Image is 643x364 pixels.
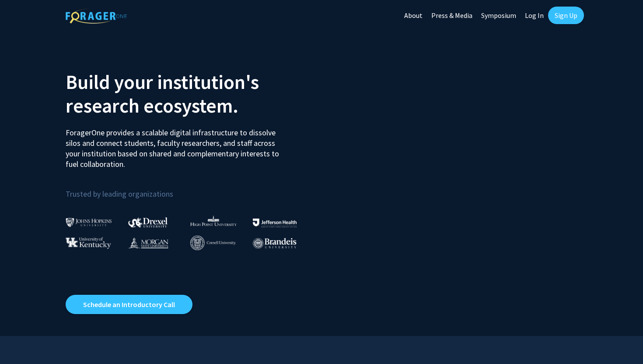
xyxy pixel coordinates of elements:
a: Sign Up [548,7,584,24]
img: Cornell University [190,236,236,250]
p: ForagerOne provides a scalable digital infrastructure to dissolve silos and connect students, fac... [66,121,285,170]
img: Morgan State University [128,237,168,248]
img: High Point University [190,216,237,226]
p: Trusted by leading organizations [66,177,315,201]
img: Brandeis University [253,238,297,249]
img: Thomas Jefferson University [253,219,297,227]
img: University of Kentucky [66,237,111,249]
img: Johns Hopkins University [66,218,112,227]
a: Opens in a new tab [66,295,192,314]
h2: Build your institution's research ecosystem. [66,70,315,117]
img: ForagerOne Logo [66,8,127,24]
img: Drexel University [128,217,168,227]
